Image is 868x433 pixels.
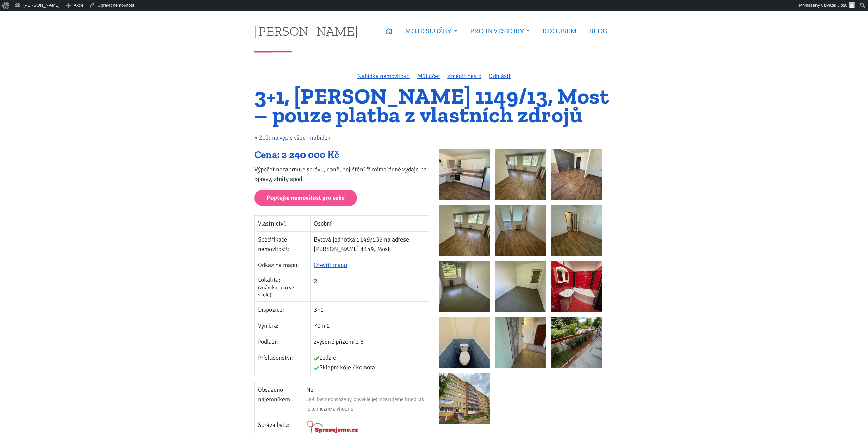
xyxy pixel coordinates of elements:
a: Otevřít mapu [314,261,347,269]
a: Nabídka nemovitostí [357,72,410,80]
p: Výpočet nezahrnuje správu, daně, pojištění či mimořádné výdaje na opravy, ztráty apod. [254,165,429,184]
td: Podlaží: [255,334,311,350]
td: Odkaz na mapu: [255,257,311,273]
a: BLOG [583,23,614,39]
a: Odhlásit [489,72,511,80]
td: Lodžie Sklepní kóje / komora [311,350,429,375]
td: Příslušenství: [255,350,311,375]
td: Výměra: [255,318,311,334]
td: Bytová jednotka 1149/139 na adrese [PERSON_NAME] 1149, Most [311,232,429,257]
td: Lokalita: [255,273,311,302]
td: Dispozice: [255,302,311,318]
a: Poptejte nemovitost pro sebe [254,190,357,206]
td: Vlastnictví: [255,216,311,232]
td: 70 m2 [311,318,429,334]
span: Jitka [837,3,847,8]
div: Je-li byt neobsazený, obvykle jej inzerujeme hned jak je to možné a vhodné. [306,395,426,414]
span: (známka jako ve škole) [258,284,294,298]
h1: 3+1, [PERSON_NAME] 1149/13, Most – pouze platba z vlastních zdrojů [254,87,614,124]
a: MOJE SLUŽBY [399,23,464,39]
td: 2 [311,273,429,302]
a: KDO JSEM [536,23,583,39]
a: Můj účet [417,72,440,80]
td: Obsazeno nájemníkem: [255,382,303,417]
a: PRO INVESTORY [464,23,536,39]
td: Specifikace nemovitosti: [255,232,311,257]
a: Změnit heslo [447,72,481,80]
a: « Zpět na výpis všech nabídek [254,134,330,141]
a: [PERSON_NAME] [254,24,358,37]
td: Osobní [311,216,429,232]
td: 3+1 [311,302,429,318]
td: zvýšené přízemí z 8 [311,334,429,350]
div: Cena: 2 240 000 Kč [254,149,429,161]
td: Ne [303,382,429,417]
